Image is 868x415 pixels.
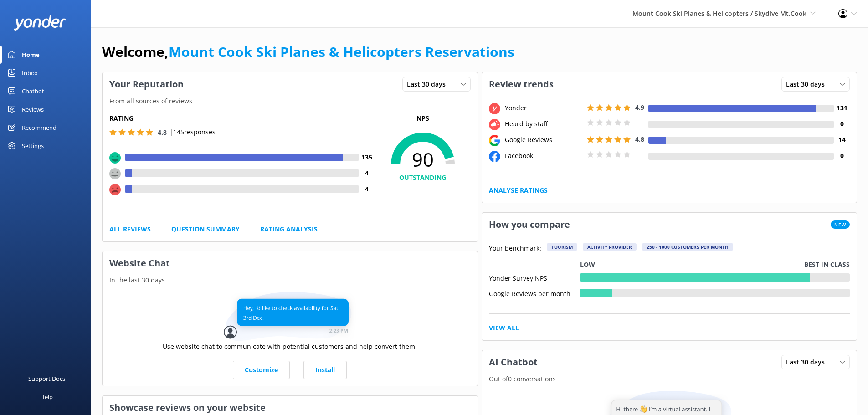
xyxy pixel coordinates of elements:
[489,323,519,333] a: View All
[303,361,347,379] a: Install
[834,119,850,129] h4: 0
[503,135,585,145] div: Google Reviews
[22,64,38,82] div: Inbox
[489,289,580,297] div: Google Reviews per month
[503,151,585,161] div: Facebook
[22,46,40,64] div: Home
[375,173,471,183] h4: OUTSTANDING
[22,100,44,118] div: Reviews
[103,251,478,275] h3: Website Chat
[359,152,375,162] h4: 135
[102,41,514,63] h1: Welcome,
[831,220,850,229] span: New
[583,243,637,251] div: Activity Provider
[834,135,850,145] h4: 14
[407,79,451,89] span: Last 30 days
[158,128,167,137] span: 4.8
[14,15,66,31] img: yonder-white-logo.png
[359,184,375,194] h4: 4
[804,260,850,270] p: Best in class
[482,213,577,236] h3: How you compare
[169,127,216,137] p: | 145 responses
[482,72,560,96] h3: Review trends
[163,342,417,352] p: Use website chat to communicate with potential customers and help convert them.
[489,243,541,254] p: Your benchmark:
[169,42,514,61] a: Mount Cook Ski Planes & Helicopters Reservations
[28,369,65,388] div: Support Docs
[109,113,375,123] h5: Rating
[224,292,356,342] img: conversation...
[834,151,850,161] h4: 0
[503,119,585,129] div: Heard by staff
[233,361,290,379] a: Customize
[489,273,580,282] div: Yonder Survey NPS
[359,168,375,178] h4: 4
[580,260,595,270] p: Low
[109,224,151,234] a: All Reviews
[103,275,478,285] p: In the last 30 days
[834,103,850,113] h4: 131
[40,388,53,406] div: Help
[489,185,548,195] a: Analyse Ratings
[503,103,585,113] div: Yonder
[103,96,478,106] p: From all sources of reviews
[22,118,56,137] div: Recommend
[260,224,318,234] a: Rating Analysis
[482,350,544,374] h3: AI Chatbot
[635,103,644,112] span: 4.9
[375,148,471,171] span: 90
[171,224,240,234] a: Question Summary
[635,135,644,143] span: 4.8
[375,113,471,123] p: NPS
[547,243,577,251] div: Tourism
[786,79,830,89] span: Last 30 days
[642,243,733,251] div: 250 - 1000 customers per month
[482,374,857,384] p: Out of 0 conversations
[22,82,44,100] div: Chatbot
[22,137,44,155] div: Settings
[632,9,806,18] span: Mount Cook Ski Planes & Helicopters / Skydive Mt.Cook
[103,72,190,96] h3: Your Reputation
[786,357,830,367] span: Last 30 days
